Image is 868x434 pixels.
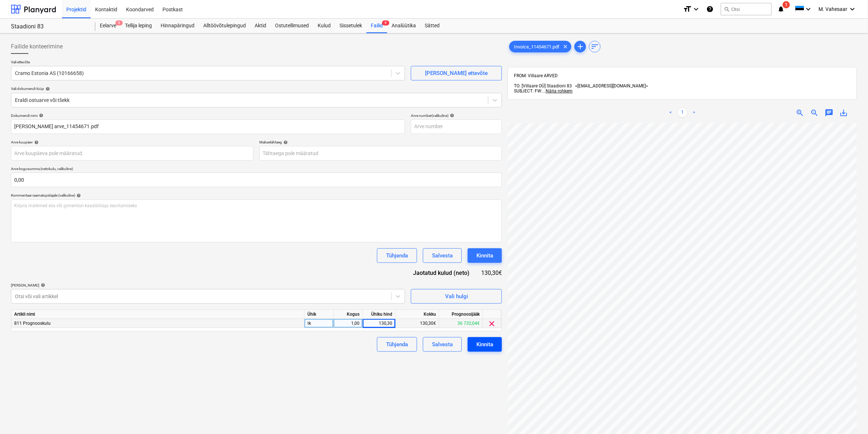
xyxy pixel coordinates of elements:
span: M. Vahesaar [819,6,848,12]
button: Salvesta [423,248,462,263]
span: sort [590,42,599,51]
div: 130,30 [366,319,392,328]
a: Page 1 is your current page [678,108,687,117]
button: Otsi [721,3,772,15]
div: 36 732,04€ [439,319,483,328]
input: Arve kogusumma (netokulu, valikuline) [11,173,502,187]
div: Tellija leping [121,19,156,33]
button: Tühjenda [377,248,417,263]
button: Vali hulgi [411,289,502,304]
a: Hinnapäringud [156,19,199,33]
div: Salvesta [432,340,453,349]
div: Arve number (valikuline) [411,113,502,118]
div: Dokumendi nimi [11,113,405,118]
i: format_size [683,5,692,13]
span: 5 [115,20,123,25]
div: Salvesta [432,251,453,260]
div: Vali hulgi [445,292,468,301]
div: Kogus [334,310,363,319]
div: Aktid [250,19,271,33]
input: Dokumendi nimi [11,119,405,134]
a: Analüütika [387,19,420,33]
span: Failide konteerimine [11,42,63,51]
button: Salvesta [423,337,462,352]
span: TO: [Villaare OÜ] Staadioni 83 <[EMAIL_ADDRESS][DOMAIN_NAME]> [514,83,648,88]
div: Ühiku hind [363,310,396,319]
button: Tühjenda [377,337,417,352]
span: save_alt [840,108,848,117]
i: Abikeskus [706,5,714,13]
div: 130,30€ [396,319,439,328]
input: Arve kuupäeva pole määratud. [11,146,254,161]
p: Arve kogusumma (netokulu, valikuline) [11,166,502,173]
span: ... [542,88,573,94]
div: Tühjenda [386,251,408,260]
a: Next page [690,108,699,117]
button: Kinnita [468,337,502,352]
div: [PERSON_NAME] ettevõte [425,68,488,78]
a: Previous page [667,108,675,117]
span: clear [488,319,496,328]
span: search [724,6,730,12]
input: Tähtaega pole määratud [259,146,502,161]
div: 130,30€ [481,269,502,277]
div: Kommentaar raamatupidajale (valikuline) [11,193,502,198]
button: Kinnita [468,248,502,263]
span: help [282,140,288,145]
div: Artikli nimi [11,310,305,319]
span: help [448,113,454,118]
span: 811 Prognooskulu [14,321,51,326]
span: 1 [783,1,790,8]
i: keyboard_arrow_down [692,5,700,13]
p: Vali ettevõte [11,60,405,66]
div: Invoice_11454671.pdf [509,41,572,52]
div: Vali dokumendi tüüp [11,86,502,91]
span: help [44,87,50,91]
span: zoom_out [810,108,819,117]
div: Ostutellimused [271,19,313,33]
span: Invoice_11454671.pdf [510,44,564,50]
span: zoom_in [796,108,805,117]
span: chat [825,108,834,117]
i: notifications [778,5,785,13]
div: Jaotatud kulud (neto) [407,269,481,277]
a: Kulud [313,19,335,33]
div: Kinnita [476,340,493,349]
button: [PERSON_NAME] ettevõte [411,66,502,80]
div: Ühik [305,310,334,319]
div: Kinnita [476,251,493,260]
a: Sissetulek [335,19,366,33]
span: help [33,140,39,145]
div: [PERSON_NAME] [11,283,405,288]
a: Failid9 [366,19,387,33]
span: 9 [382,20,389,25]
a: Alltöövõtulepingud [199,19,250,33]
div: Maksetähtaeg [259,140,502,145]
a: Sätted [420,19,444,33]
div: Tühjenda [386,340,408,349]
span: help [39,283,45,287]
div: tk [305,319,334,328]
div: Staadioni 83 [11,23,87,31]
i: keyboard_arrow_down [804,5,813,13]
div: Eelarve [95,19,121,33]
a: Eelarve5 [95,19,121,33]
i: keyboard_arrow_down [848,5,857,13]
div: Kokku [396,310,439,319]
span: Näita rohkem [546,88,573,94]
input: Arve number [411,119,502,134]
div: Prognoosijääk [439,310,483,319]
span: help [75,193,81,198]
span: help [38,113,43,118]
div: Failid [366,19,387,33]
span: clear [561,42,570,51]
div: 1,00 [337,319,360,328]
div: Arve kuupäev [11,140,254,145]
span: FROM: Villaare ARVED [514,73,558,78]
